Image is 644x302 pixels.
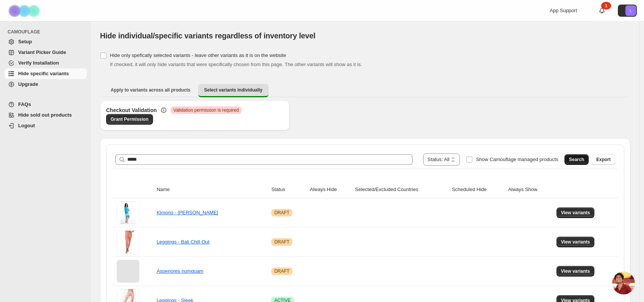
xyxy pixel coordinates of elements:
th: Name [154,181,269,198]
a: FAQs [5,99,87,110]
a: Asperiores numquam [156,268,203,274]
button: View variants [556,237,595,247]
a: 1 [598,7,606,14]
span: FAQs [18,101,31,107]
span: Validation permission is required [174,107,239,113]
th: Selected/Excluded Countries [353,181,450,198]
span: Select variants individually [204,87,263,93]
h3: Checkout Validation [106,106,157,114]
button: View variants [556,207,595,218]
span: Avatar with initials L [625,5,636,16]
span: View variants [561,239,590,245]
a: Hide sold out products [5,110,87,120]
span: Logout [18,123,35,128]
span: Apply to variants across all products [111,87,191,93]
text: L [630,8,632,13]
span: View variants [561,210,590,216]
span: Show Camouflage managed products [476,157,558,162]
span: Export [596,157,611,163]
a: Variant Picker Guide [5,47,87,58]
th: Scheduled Hide [450,181,506,198]
a: Setup [5,36,87,47]
a: Kimono - [PERSON_NAME] [156,210,218,215]
th: Always Hide [308,181,353,198]
span: Hide sold out products [18,112,72,118]
span: DRAFT [274,268,289,274]
a: Verify Installation [5,58,87,68]
span: DRAFT [274,239,289,245]
span: View variants [561,268,590,274]
a: Grant Permission [106,114,153,125]
button: Search [564,154,589,165]
span: Upgrade [18,81,38,87]
div: Open chat [612,272,635,294]
div: 1 [601,2,611,9]
button: Apply to variants across all products [105,84,197,96]
th: Always Show [506,181,554,198]
span: Variant Picker Guide [18,49,66,55]
img: Camouflage [6,0,44,21]
a: Leggings - Bali Chill Out [156,239,209,245]
button: Select variants individually [198,84,269,97]
a: Logout [5,120,87,131]
span: DRAFT [274,210,289,216]
button: Avatar with initials L [618,5,637,17]
span: Setup [18,39,32,44]
button: View variants [556,266,595,277]
span: If checked, it will only hide variants that were specifically chosen from this page. The other va... [110,62,362,67]
span: App Support [550,8,577,13]
span: Hide only spefically selected variants - leave other variants as it is on the website [110,52,286,58]
a: Upgrade [5,79,87,90]
span: Hide specific variants [18,71,69,76]
a: Hide specific variants [5,68,87,79]
button: Export [592,154,615,165]
span: Hide individual/specific variants regardless of inventory level [100,32,316,40]
span: Search [569,157,584,163]
span: CAMOUFLAGE [8,29,87,35]
span: Verify Installation [18,60,59,66]
span: Grant Permission [111,116,148,122]
th: Status [269,181,308,198]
